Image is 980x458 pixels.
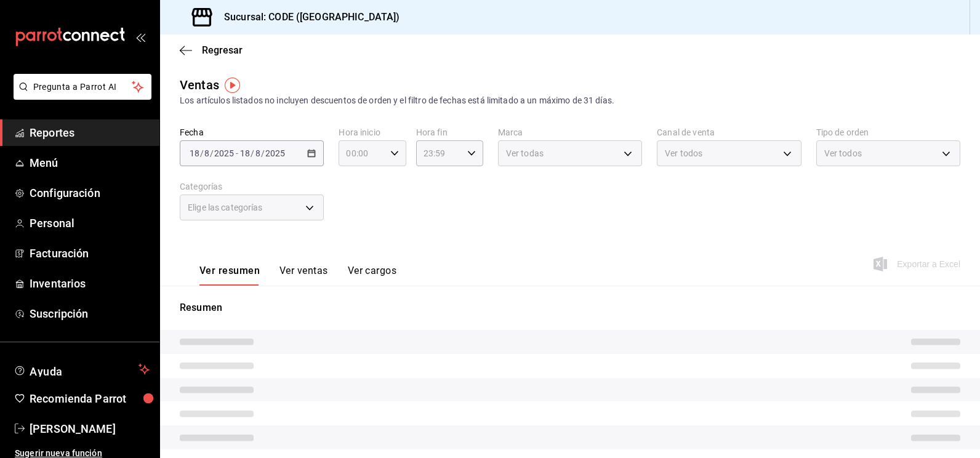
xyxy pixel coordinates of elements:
[339,128,406,137] label: Hora inicio
[30,275,150,292] span: Inventarios
[214,10,400,25] h3: Sucursal: CODE ([GEOGRAPHIC_DATA])
[180,300,960,315] p: Resumen
[135,32,145,42] button: open_drawer_menu
[416,128,483,137] label: Hora fin
[188,201,263,214] span: Elige las categorías
[348,265,397,286] button: Ver cargos
[9,89,151,102] a: Pregunta a Parrot AI
[180,44,243,56] button: Regresar
[261,148,265,158] span: /
[265,148,286,158] input: ----
[30,155,150,171] span: Menú
[180,94,960,107] div: Los artículos listados no incluyen descuentos de orden y el filtro de fechas está limitado a un m...
[30,390,150,407] span: Recomienda Parrot
[30,245,150,262] span: Facturación
[14,74,151,100] button: Pregunta a Parrot AI
[816,128,960,137] label: Tipo de orden
[236,148,238,158] span: -
[210,148,214,158] span: /
[199,265,260,286] button: Ver resumen
[225,78,240,93] img: Tooltip marker
[200,148,204,158] span: /
[180,182,324,191] label: Categorías
[239,148,251,158] input: --
[30,362,134,377] span: Ayuda
[506,147,544,159] span: Ver todas
[30,215,150,231] span: Personal
[30,185,150,201] span: Configuración
[30,420,150,437] span: [PERSON_NAME]
[255,148,261,158] input: --
[199,265,396,286] div: navigation tabs
[180,128,324,137] label: Fecha
[214,148,235,158] input: ----
[657,128,801,137] label: Canal de venta
[30,124,150,141] span: Reportes
[189,148,200,158] input: --
[279,265,328,286] button: Ver ventas
[204,148,210,158] input: --
[30,305,150,322] span: Suscripción
[498,128,642,137] label: Marca
[33,81,132,94] span: Pregunta a Parrot AI
[202,44,243,56] span: Regresar
[180,76,219,94] div: Ventas
[251,148,254,158] span: /
[665,147,702,159] span: Ver todos
[824,147,862,159] span: Ver todos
